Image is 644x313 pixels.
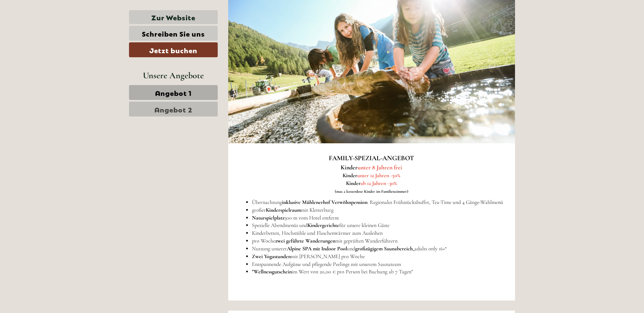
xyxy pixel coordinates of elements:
[111,5,155,17] div: Donnerstag
[343,172,400,187] strong: Kinder Kinder
[357,172,400,179] span: unter 12 Jahren -50%
[252,260,505,268] li: Entspannende Aufgüsse und pflegende Peelings mit unserem Saunateam
[252,214,505,222] li: 300 m vom Hotel entfernt
[282,199,367,206] strong: inklusive Mühlenerhof Verwöhnpension
[252,222,505,229] li: Spezielle Abendmenüs und für unsere kleinen Gäste
[252,268,292,275] strong: "Wellnessgutschein
[154,104,192,114] span: Angebot 2
[252,199,505,206] li: Übernachtung : Regionales Frühstücksbuffet, Tea-Time und 4 Gänge-Wahlmenü
[329,154,414,162] strong: FAMILY-SPEZIAL-ANGEBOT
[361,180,397,187] span: ab 12 Jahren -30%
[129,26,218,41] a: Schreiben Sie uns
[266,207,301,213] strong: Kinderspielraum
[252,253,291,260] strong: Zwei Yogastunden
[129,42,218,57] a: Jetzt buchen
[252,237,505,245] li: pro Woche mit geprüften Wanderführern
[5,18,100,39] div: Guten Tag, wie können wir Ihnen helfen?
[358,164,402,171] span: unter 8 Jahren frei
[252,214,284,221] strong: Naturspielplatz
[129,10,218,24] a: Zur Website
[252,268,505,276] li: im Wert von 20,00 € pro Person bei Buchung ab 7 Tagen"
[287,245,347,252] strong: Alpine SPA mit Indoor Pool
[10,20,96,25] div: [GEOGRAPHIC_DATA]
[252,253,505,260] li: mit [PERSON_NAME] pro Woche
[355,245,413,252] strong: großzügigem Saunabereich
[341,164,402,171] strong: Kinder
[252,245,505,253] li: Nutzung unserer und „adults only 16+“
[275,237,335,244] strong: zwei geführte Wanderungen
[335,189,408,194] strong: (max 2 kostenlose Kinder im Familienzimmer)
[252,229,505,237] li: Kinderbetten, Hochstühle und Flaschenwärmer zum Ausleihen
[252,206,505,214] li: großer mit Kletterburg
[129,69,218,82] div: Unsere Angebote
[10,33,96,38] small: 17:42
[307,222,339,229] strong: Kindergerichte
[155,88,192,97] span: Angebot 1
[219,175,267,190] button: Senden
